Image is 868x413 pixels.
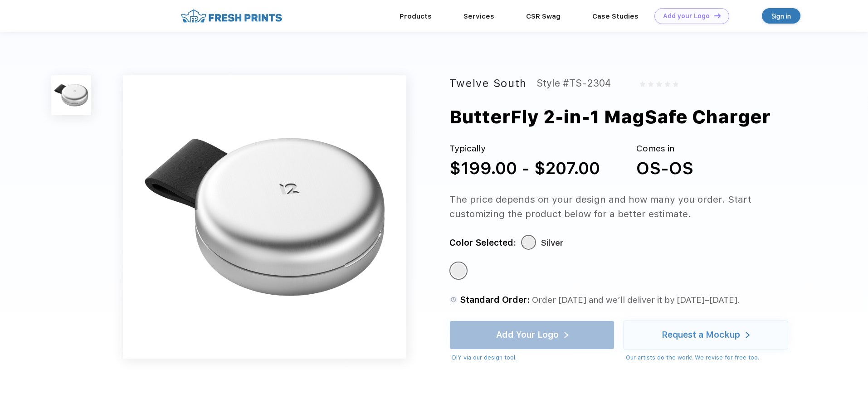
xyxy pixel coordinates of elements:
[449,75,527,92] div: Twelve South
[771,11,791,21] div: Sign in
[449,296,458,304] img: standard order
[51,75,91,115] img: func=resize&h=100
[449,155,600,181] div: $199.00 - $207.00
[536,75,611,92] div: Style #TS-2304
[663,12,710,20] div: Add your Logo
[626,353,788,362] div: Our artists do the work! We revise for free too.
[762,8,800,24] a: Sign in
[460,295,530,305] span: Standard Order:
[449,103,770,131] div: ButterFly 2-in-1 MagSafe Charger
[636,155,693,181] div: OS-OS
[673,81,678,87] img: gray_star.svg
[665,81,670,87] img: gray_star.svg
[178,8,285,24] img: fo%20logo%202.webp
[451,263,466,278] div: Silver
[532,295,740,305] span: Order [DATE] and we’ll deliver it by [DATE]–[DATE].
[449,192,805,221] div: The price depends on your design and how many you order. Start customizing the product below for ...
[636,142,693,155] div: Comes in
[746,332,750,339] img: white arrow
[662,330,740,340] div: Request a Mockup
[640,81,645,87] img: gray_star.svg
[656,81,662,87] img: gray_star.svg
[123,75,406,359] img: func=resize&h=640
[452,353,614,362] div: DIY via our design tool.
[400,12,432,20] a: Products
[648,81,653,87] img: gray_star.svg
[449,142,600,155] div: Typically
[449,236,516,250] div: Color Selected:
[714,13,721,18] img: DT
[541,236,564,250] div: Silver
